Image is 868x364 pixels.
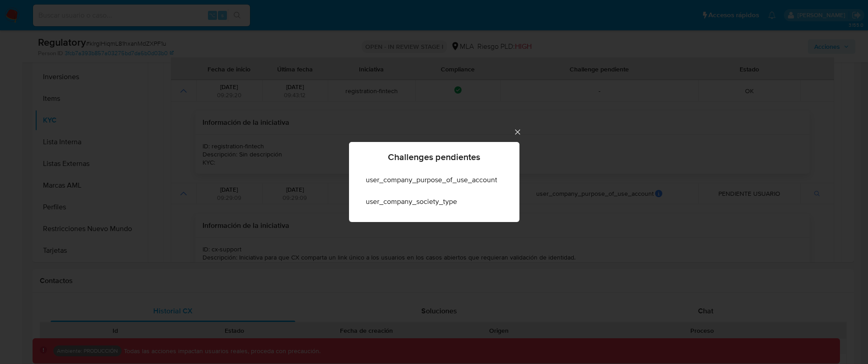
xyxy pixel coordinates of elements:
span: Challenges pendientes [388,152,480,161]
span: user_company_society_type [366,197,457,206]
span: user_company_purpose_of_use_account [366,175,497,184]
ul: Challenges list [359,169,510,213]
button: Cerrar [513,128,521,136]
div: Challenges pendientes [349,142,519,222]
